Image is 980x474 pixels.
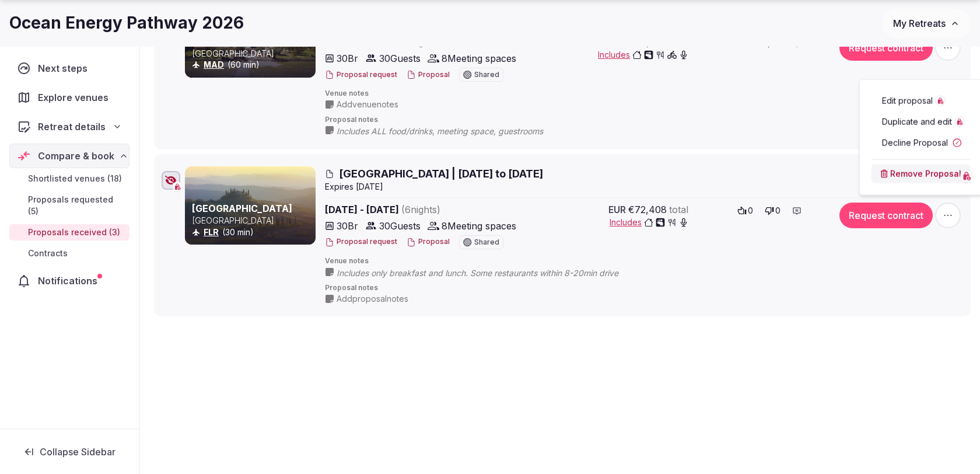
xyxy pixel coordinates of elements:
[325,115,963,125] span: Proposal notes
[337,51,358,65] span: 30 Br
[192,226,313,238] div: (30 min)
[9,170,129,187] a: Shortlisted venues (18)
[610,217,688,228] button: Includes
[9,12,244,34] h1: Ocean Energy Pathway 2026
[882,116,952,128] span: Duplicate and edit
[839,35,933,61] button: Request contract
[442,51,516,65] span: 8 Meeting spaces
[192,48,313,60] p: [GEOGRAPHIC_DATA]
[598,49,688,61] button: Includes
[893,18,946,29] span: My Retreats
[608,203,626,217] span: EUR
[192,215,313,226] p: [GEOGRAPHIC_DATA]
[38,90,113,104] span: Explore venues
[204,60,224,69] a: MAD
[761,203,784,219] button: 0
[204,227,219,237] a: FLR
[474,239,499,246] span: Shared
[474,71,499,78] span: Shared
[337,126,566,137] span: Includes ALL food/drinks, meeting space, guestrooms
[325,181,963,193] div: Expire s [DATE]
[325,256,963,266] span: Venue notes
[9,224,129,241] a: Proposals received (3)
[748,205,753,217] span: 0
[337,267,642,279] span: Includes only breakfast and lunch. Some restaurants within 8-20min drive
[734,203,757,219] button: 0
[28,194,125,217] span: Proposals requested (5)
[325,203,530,217] span: [DATE] - [DATE]
[192,203,292,214] a: [GEOGRAPHIC_DATA]
[337,293,408,305] span: Add proposal notes
[9,56,129,81] a: Next steps
[9,269,129,293] a: Notifications
[669,203,688,217] span: total
[9,245,129,262] a: Contracts
[442,219,516,233] span: 8 Meeting spaces
[28,173,122,184] span: Shortlisted venues (18)
[40,446,116,458] span: Collapse Sidebar
[628,203,667,217] span: €72,408
[882,116,965,128] button: Duplicate and edit
[28,248,68,259] span: Contracts
[882,95,933,107] span: Edit proposal
[325,89,963,99] span: Venue notes
[38,149,114,163] span: Compare & book
[871,165,971,183] button: Remove Proposal
[325,70,397,80] button: Proposal request
[407,237,450,247] button: Proposal
[325,237,397,247] button: Proposal request
[38,120,106,134] span: Retreat details
[28,226,120,238] span: Proposals received (3)
[38,61,92,75] span: Next steps
[871,134,971,152] button: Decline Proposal
[38,274,102,288] span: Notifications
[9,191,129,219] a: Proposals requested (5)
[401,204,440,215] span: ( 6 night s )
[337,219,358,233] span: 30 Br
[379,51,421,65] span: 30 Guests
[325,283,963,293] span: Proposal notes
[379,219,421,233] span: 30 Guests
[192,59,313,71] div: (60 min)
[337,99,398,110] span: Add venue notes
[339,166,543,181] span: [GEOGRAPHIC_DATA] | [DATE] to [DATE]
[775,205,780,217] span: 0
[882,9,971,38] button: My Retreats
[839,203,933,228] button: Request contract
[407,70,450,80] button: Proposal
[9,85,129,110] a: Explore venues
[9,439,129,465] button: Collapse Sidebar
